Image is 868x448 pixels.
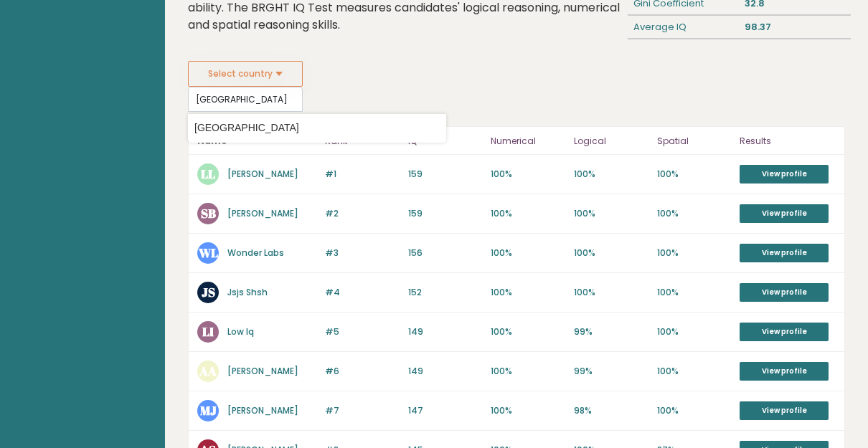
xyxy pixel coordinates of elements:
input: Select your country [188,87,303,112]
div: Average IQ [628,16,739,39]
text: AA [199,363,217,379]
text: WL [198,244,218,261]
p: #5 [325,325,400,338]
p: 100% [491,404,565,417]
p: 99% [574,325,648,338]
p: #3 [325,247,400,259]
p: #1 [325,168,400,181]
p: 100% [657,325,732,338]
p: Spatial [657,133,732,150]
a: [PERSON_NAME] [227,404,298,416]
p: 147 [408,404,483,417]
p: 100% [657,168,732,181]
a: [PERSON_NAME] [227,365,298,377]
a: View profile [740,244,829,262]
p: 100% [491,365,565,378]
p: 152 [408,286,483,299]
div: 98.37 [739,16,850,39]
p: 149 [408,365,483,378]
p: 100% [491,286,565,299]
p: 100% [491,325,565,338]
a: Jsjs Shsh [227,286,268,298]
a: View profile [740,401,829,420]
text: JS [202,284,215,300]
option: [GEOGRAPHIC_DATA] [192,118,443,138]
p: #7 [325,404,400,417]
p: 100% [491,168,565,181]
p: 149 [408,325,483,338]
p: 159 [408,207,483,220]
p: 100% [657,247,732,259]
p: Logical [574,133,648,150]
text: LI [202,323,214,340]
p: 100% [574,207,648,220]
a: Low Iq [227,325,254,338]
p: #4 [325,286,400,299]
p: 100% [491,207,565,220]
text: MJ [200,402,217,419]
a: View profile [740,165,829,184]
p: 100% [574,286,648,299]
p: 100% [574,247,648,259]
p: 99% [574,365,648,378]
p: Results [740,133,836,150]
a: [PERSON_NAME] [227,168,298,180]
text: LL [201,166,215,182]
p: Numerical [491,133,565,150]
p: #2 [325,207,400,220]
a: [PERSON_NAME] [227,207,298,219]
p: 100% [574,168,648,181]
text: SB [201,205,216,221]
p: 100% [657,286,732,299]
p: #6 [325,365,400,378]
a: View profile [740,283,829,302]
p: 159 [408,168,483,181]
a: View profile [740,362,829,381]
a: View profile [740,323,829,341]
p: 156 [408,247,483,259]
p: 100% [657,365,732,378]
p: 100% [657,404,732,417]
a: View profile [740,204,829,223]
p: 100% [657,207,732,220]
p: 98% [574,404,648,417]
p: 100% [491,247,565,259]
button: Select country [188,61,303,87]
a: Wonder Labs [227,247,284,259]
